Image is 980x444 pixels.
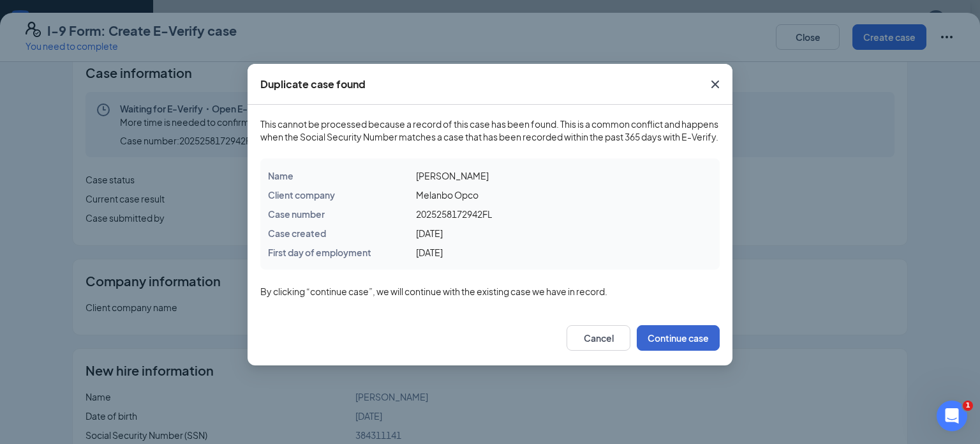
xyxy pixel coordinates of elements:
span: [PERSON_NAME] [416,170,489,181]
span: 1 [963,401,973,411]
span: Case created [268,227,326,239]
svg: Cross [708,77,723,92]
span: 2025258172942FL [416,208,492,220]
button: Close [698,64,732,105]
button: Continue case [637,325,720,351]
span: Client company [268,189,335,201]
span: Name [268,170,293,181]
span: Case number [268,208,325,220]
span: Melanbo Opco [416,189,479,201]
span: First day of employment [268,247,371,258]
span: This cannot be processed because a record of this case has been found. This is a common conflict ... [260,118,720,143]
div: Duplicate case found [260,77,366,91]
iframe: Intercom live chat [937,401,967,431]
span: [DATE] [416,227,443,239]
span: [DATE] [416,247,443,258]
button: Cancel [567,325,630,351]
span: By clicking “continue case”, we will continue with the existing case we have in record. [260,285,720,298]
